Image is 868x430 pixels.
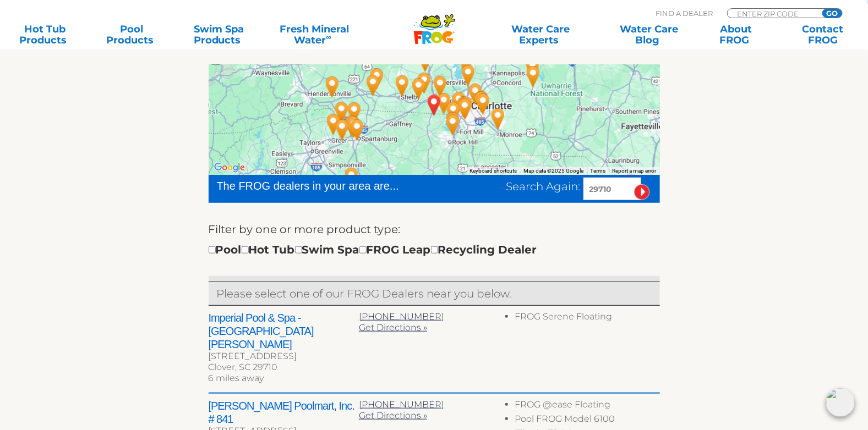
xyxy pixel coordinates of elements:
li: FROG Serene Floating [515,311,659,326]
div: Gary's Pools & Leisure - Charlotte - 27 miles away. [469,86,494,116]
a: PoolProducts [98,24,166,46]
div: CLOVER, SC 29710 [422,90,447,120]
div: Dean's Stove & Spa - New Hartford - 36 miles away. [361,70,386,100]
p: Find A Dealer [656,8,713,18]
div: Fox Pools of the Carolinas - 47 miles away. [341,112,367,142]
a: Report a map error [613,168,657,174]
div: Leslie's Poolmart, Inc. # 681 - 27 miles away. [469,87,494,117]
div: Buck Stove Pool & Spa - Laurens - 62 miles away. [339,163,364,193]
a: [PHONE_NUMBER] [359,399,444,410]
div: Pool Hot Tub Swim Spa FROG Leap Recycling Dealer [209,241,537,258]
li: FROG @ease Floating [515,399,659,414]
div: Leslie's Poolmart Inc # 94 - 24 miles away. [463,79,488,109]
label: Filter by one or more product type: [209,220,401,238]
span: Search Again: [506,180,581,193]
div: Leslie's Poolmart, Inc. # 381 - 18 miles away. [454,92,479,122]
input: Zip Code Form [736,9,810,18]
span: Map data ©2025 Google [524,168,584,174]
a: Hot TubProducts [11,24,79,46]
li: Pool FROG Model 6100 [515,414,659,428]
input: Submit [634,184,650,200]
div: Clover, SC 29710 [209,362,359,373]
h2: [PERSON_NAME] Poolmart, Inc. # 841 [209,399,359,426]
div: Leslie's Poolmart, Inc. # 635 - 26 miles away. [456,60,481,90]
div: KM Pools, Inc - Kings Mountain - 13 miles away. [406,74,432,103]
a: Get Directions » [359,322,427,333]
div: Hydra Hot Tubs & Pools - Rock Hill - 15 miles away. [440,110,466,140]
h2: Imperial Pool & Spa - [GEOGRAPHIC_DATA][PERSON_NAME] [209,311,359,351]
div: Imperial Pool & Spa - Lake Wylie - 6 miles away. [432,89,457,118]
img: Google [211,161,248,175]
div: Shelby Pools Inc - 21 miles away. [390,71,415,101]
div: UWHarrie Pool & Spa - 59 miles away. [520,53,545,83]
a: AboutFROG [702,24,770,46]
a: Fresh MineralWater∞ [272,24,357,46]
div: Hydra Hot Tubs & Pools - Fort Mill - 12 miles away. [441,97,466,127]
div: Imperial Pool & Spa - Rock Hill - 15 miles away. [440,108,466,137]
div: Mister Spas, Inc. - 17 miles away. [451,92,477,122]
p: Please select one of our FROG Dealers near you below. [217,285,652,302]
div: Kiker Pools & Spas - 37 miles away. [485,104,511,134]
a: Water CareBlog [615,24,683,46]
a: [PHONE_NUMBER] [359,311,444,322]
div: Everything Billiards & Spas - Charlotte - 14 miles away. [446,87,472,117]
a: Open this area in Google Maps (opens a new window) [211,161,248,175]
div: Wesley's Water World - 58 miles away. [321,109,346,139]
div: [STREET_ADDRESS] [209,351,359,362]
div: Fun Outdoor Living - Charlotte - 18 miles away. [453,92,478,122]
div: Oasis Pools Plus - 17 miles away. [452,94,478,124]
a: Terms [591,168,606,174]
a: ContactFROG [789,24,857,46]
div: Blue Waters Pool & Spas Inc - 58 miles away. [320,72,345,102]
div: Dixon Pool & Construction - 14 miles away. [412,68,437,98]
div: Fun Outdoor Living - Matthews - 28 miles away. [471,89,496,119]
img: openIcon [826,388,855,417]
div: The FROG dealers in your area are... [217,178,439,194]
sup: ∞ [326,32,331,41]
button: Keyboard shortcuts [470,167,517,175]
div: Leslie's Poolmart, Inc. # 841 - 11 miles away. [428,71,453,101]
div: Creative Pools & Spas - 54 miles away. [330,115,355,145]
div: Leslie's Poolmart, Inc. # 835 - 48 miles away. [340,111,365,141]
a: Get Directions » [359,410,427,421]
div: Pool Time & Supplies - 45 miles away. [342,98,367,128]
div: The Pool House - 52 miles away. [329,97,354,127]
span: 6 miles away [209,373,264,383]
input: GO [822,9,842,18]
div: Rubber Ducky Pool Co. - 46 miles away. [345,115,370,145]
a: Water CareExperts [486,24,596,46]
div: Albemarle Pool Supply - 58 miles away. [521,62,546,91]
a: Swim SpaProducts [185,24,253,46]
